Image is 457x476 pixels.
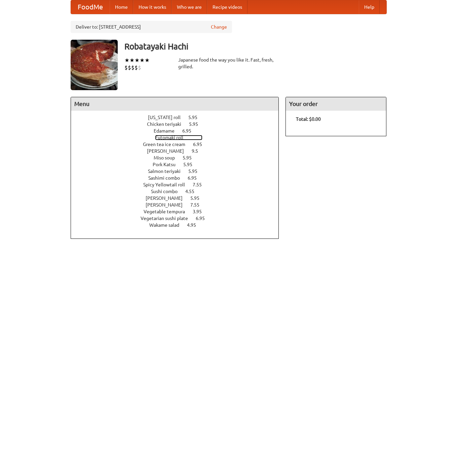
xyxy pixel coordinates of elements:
span: 9.5 [192,148,205,154]
div: Japanese food the way you like it. Fast, fresh, grilled. [178,57,279,70]
a: Recipe videos [207,0,247,14]
span: Green tea ice cream [143,142,192,147]
a: FoodMe [71,0,110,14]
span: 5.95 [188,169,204,174]
span: Vegetarian sushi plate [141,216,195,221]
a: Vegetarian sushi plate 6.95 [141,216,217,221]
a: Green tea ice cream 6.95 [143,142,215,147]
div: Deliver to: [STREET_ADDRESS] [71,21,232,33]
li: ★ [129,57,135,64]
span: 4.95 [187,222,203,228]
span: 7.55 [190,202,206,208]
a: Vegetable tempura 3.95 [144,209,214,214]
span: Miso soup [154,155,182,160]
span: [PERSON_NAME] [146,202,189,208]
li: $ [128,64,131,71]
span: [US_STATE] roll [148,115,187,120]
li: $ [135,64,138,71]
span: 5.95 [188,115,204,120]
span: Spicy Yellowtail roll [143,182,192,187]
span: 6.95 [196,216,212,221]
a: Salmon teriyaki 5.95 [148,169,210,174]
span: [PERSON_NAME] [146,195,189,201]
span: Edamame [154,128,181,134]
span: 5.95 [183,155,198,160]
h3: Robatayaki Hachi [124,40,387,53]
span: Chicken teriyaki [147,121,188,127]
a: Miso soup 5.95 [154,155,204,160]
a: [US_STATE] roll 5.95 [148,115,210,120]
a: Home [110,0,133,14]
span: Sushi combo [151,189,184,194]
span: 6.95 [188,175,203,181]
span: 4.55 [185,189,201,194]
b: Total: $0.00 [296,116,321,122]
a: Who we are [172,0,207,14]
a: Wakame salad 4.95 [149,222,208,228]
a: [PERSON_NAME] 9.5 [147,148,211,154]
h4: Menu [71,97,279,111]
a: Futomaki roll [155,135,202,140]
a: Chicken teriyaki 5.95 [147,121,211,127]
span: Pork Katsu [153,162,182,167]
li: ★ [124,57,129,64]
span: 3.95 [193,209,208,214]
a: Sushi combo 4.55 [151,189,207,194]
span: Futomaki roll [155,135,190,140]
span: 5.95 [190,195,206,201]
span: 7.55 [193,182,208,187]
span: Vegetable tempura [144,209,192,214]
a: Help [359,0,380,14]
span: Wakame salad [149,222,186,228]
span: Salmon teriyaki [148,169,187,174]
li: $ [124,64,128,71]
h4: Your order [286,97,386,111]
li: $ [138,64,141,71]
a: Change [211,24,227,30]
span: 6.95 [193,142,209,147]
a: How it works [133,0,172,14]
span: [PERSON_NAME] [147,148,191,154]
li: ★ [135,57,140,64]
span: 5.95 [183,162,199,167]
li: ★ [140,57,145,64]
img: angular.jpg [71,40,118,90]
li: $ [131,64,135,71]
span: Sashimi combo [148,175,187,181]
a: Spicy Yellowtail roll 7.55 [143,182,214,187]
a: Pork Katsu 5.95 [153,162,205,167]
span: 5.95 [189,121,205,127]
span: 6.95 [182,128,198,134]
li: ★ [145,57,150,64]
a: Sashimi combo 6.95 [148,175,209,181]
a: [PERSON_NAME] 7.55 [146,202,212,208]
a: [PERSON_NAME] 5.95 [146,195,212,201]
a: Edamame 6.95 [154,128,204,134]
